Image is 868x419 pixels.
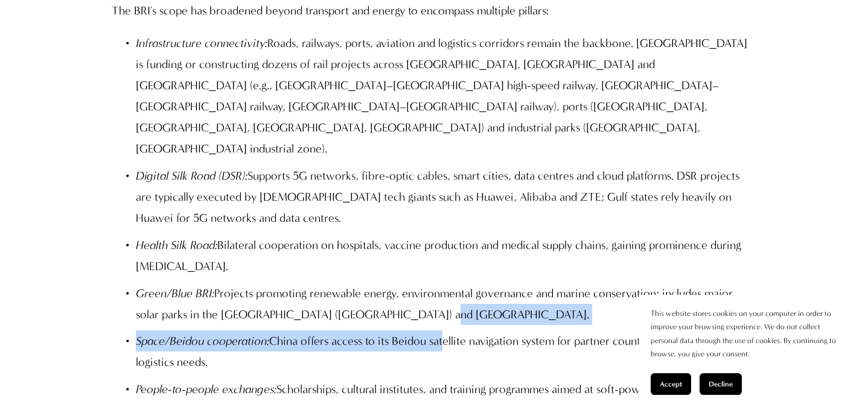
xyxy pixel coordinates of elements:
[651,373,691,395] button: Accept
[700,373,742,395] button: Decline
[136,235,756,277] p: Bilateral cooperation on hospitals, vaccine production and medical supply chains, gaining promine...
[136,334,269,348] em: Space/Beidou cooperation:
[136,283,756,325] p: Projects promoting renewable energy, environmental governance and marine conservation; includes m...
[136,169,247,183] em: Digital Silk Road (DSR):
[136,36,267,50] em: Infrastructure connectivity:
[651,307,844,361] p: This website stores cookies on your computer in order to improve your browsing experience. We do ...
[136,330,756,373] p: China offers access to its Beidou satellite navigation system for partner countries' maritime and...
[136,379,756,400] p: Scholarships, cultural institutes, and training programmes aimed at soft-power projection.
[136,33,756,159] p: Roads, railways, ports, aviation and logistics corridors remain the backbone. [GEOGRAPHIC_DATA] i...
[709,380,733,388] span: Decline
[136,382,276,396] em: People-to-people exchanges:
[136,286,214,300] em: Green/Blue BRI:
[136,165,756,228] p: Supports 5G networks, fibre-optic cables, smart cities, data centres and cloud platforms. DSR pro...
[639,295,856,407] section: Cookie banner
[136,238,217,252] em: Health Silk Road:
[660,380,682,388] span: Accept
